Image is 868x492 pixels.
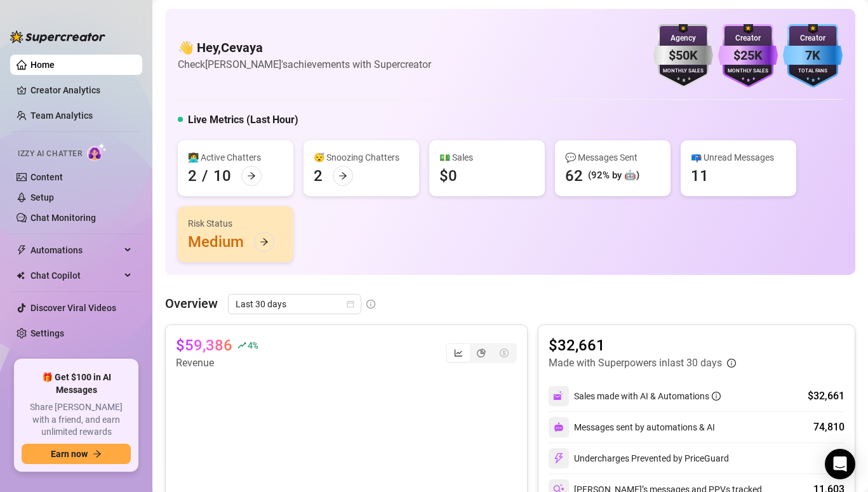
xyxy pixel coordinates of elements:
article: Revenue [176,356,257,371]
span: thunderbolt [17,245,27,255]
span: info-circle [712,392,721,401]
span: arrow-right [93,449,102,458]
img: purple-badge-B9DA21FR.svg [718,24,778,88]
span: info-circle [366,300,375,309]
div: Monthly Sales [718,67,778,76]
div: $50K [653,46,713,65]
div: $25K [718,46,778,65]
div: 62 [565,166,583,186]
span: Automations [30,240,121,260]
h5: Live Metrics (Last Hour) [188,112,298,128]
div: Sales made with AI & Automations [574,389,721,403]
span: Share [PERSON_NAME] with a friend, and earn unlimited rewards [22,401,131,439]
div: 2 [314,166,323,186]
div: $32,661 [808,389,845,404]
a: Settings [30,328,64,338]
img: svg%3e [554,422,564,432]
div: Monthly Sales [653,67,713,76]
span: dollar-circle [500,349,509,357]
div: Risk Status [188,216,283,230]
span: Chat Copilot [30,265,121,286]
img: AI Chatter [87,143,107,161]
a: Home [30,60,55,70]
span: 4 % [248,339,257,351]
span: pie-chart [477,349,486,357]
span: calendar [347,300,354,308]
div: 11 [691,166,709,186]
div: Undercharges Prevented by PriceGuard [549,448,729,469]
span: rise [237,341,246,350]
article: $59,386 [176,335,232,356]
span: 🎁 Get $100 in AI Messages [22,371,131,396]
div: Creator [718,32,778,44]
a: Creator Analytics [30,80,132,100]
article: Overview [165,294,218,313]
div: 👩‍💻 Active Chatters [188,150,283,164]
div: 74,810 [813,420,845,435]
span: arrow-right [260,237,269,246]
span: arrow-right [338,171,347,180]
img: logo-BBDzfeDw.svg [10,30,105,43]
div: 📪 Unread Messages [691,150,786,164]
span: Last 30 days [236,295,354,314]
div: (92% by 🤖) [588,168,639,183]
article: $32,661 [549,335,736,356]
img: svg%3e [553,390,564,402]
a: Team Analytics [30,110,93,121]
article: Made with Superpowers in last 30 days [549,356,722,371]
div: segmented control [446,343,517,363]
div: 10 [213,166,231,186]
img: Chat Copilot [17,271,25,280]
span: info-circle [727,359,736,368]
span: arrow-right [247,171,256,180]
div: 7K [783,46,843,65]
a: Discover Viral Videos [30,303,116,313]
div: 😴 Snoozing Chatters [314,150,409,164]
span: Earn now [51,449,88,459]
div: Total Fans [783,67,843,76]
img: svg%3e [553,453,564,464]
div: Creator [783,32,843,44]
span: Izzy AI Chatter [18,148,82,160]
span: line-chart [454,349,463,357]
a: Setup [30,192,54,203]
h4: 👋 Hey, Cevaya [178,39,431,57]
div: 💵 Sales [439,150,535,164]
a: Content [30,172,63,182]
div: $0 [439,166,457,186]
img: silver-badge-roxG0hHS.svg [653,24,713,88]
div: 2 [188,166,197,186]
a: Chat Monitoring [30,213,96,223]
button: Earn nowarrow-right [22,444,131,464]
div: Agency [653,32,713,44]
div: Open Intercom Messenger [825,449,855,479]
div: Messages sent by automations & AI [549,417,715,437]
img: blue-badge-DgoSNQY1.svg [783,24,843,88]
div: 💬 Messages Sent [565,150,660,164]
article: Check [PERSON_NAME]'s achievements with Supercreator [178,57,431,72]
